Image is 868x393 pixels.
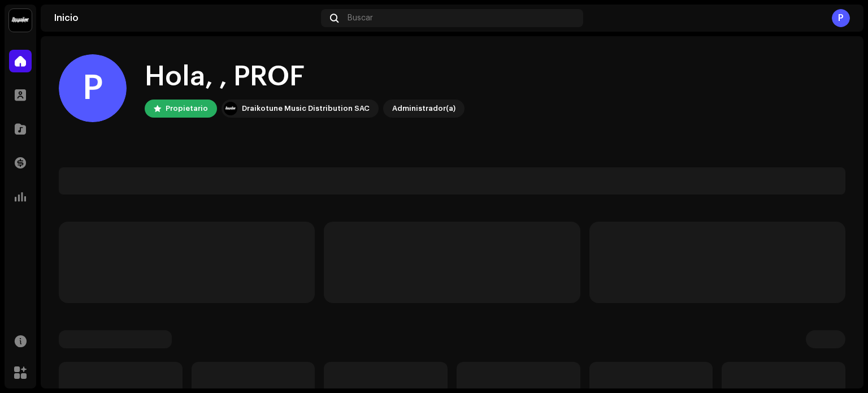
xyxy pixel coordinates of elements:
[166,102,208,115] div: Propietario
[832,9,850,27] div: P
[54,14,316,23] div: Inicio
[392,102,455,115] div: Administrador(a)
[145,59,465,95] div: Hola, , PROF
[242,102,370,115] div: Draikotune Music Distribution SAC
[9,9,32,32] img: 10370c6a-d0e2-4592-b8a2-38f444b0ca44
[59,54,127,122] div: P
[348,14,373,23] span: Buscar
[224,102,237,115] img: 10370c6a-d0e2-4592-b8a2-38f444b0ca44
